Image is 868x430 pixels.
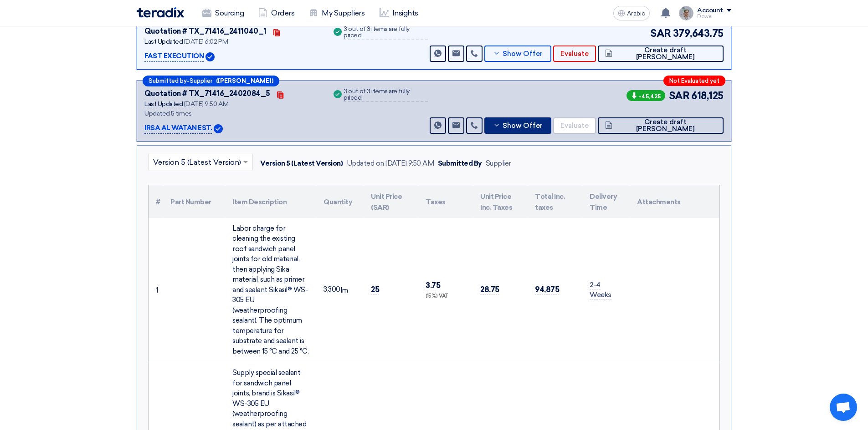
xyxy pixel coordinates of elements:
[144,52,204,60] font: FAST EXECUTION
[503,50,543,58] font: Show Offer
[426,293,448,299] font: (15%) VAT
[650,27,671,40] font: SAR
[627,10,645,17] font: Arabic
[438,159,482,167] font: Submitted By
[697,6,723,14] font: Account
[560,121,589,130] font: Evaluate
[195,3,251,23] a: Sourcing
[613,6,650,20] button: Arabic
[251,3,302,23] a: Orders
[144,100,183,108] font: Last Updated
[170,198,211,206] font: Part Number
[144,38,183,46] font: Last Updated
[184,100,228,108] font: [DATE] 9:50 AM
[344,87,410,101] font: 3 out of 3 items are fully priced
[205,52,215,61] img: Verified Account
[260,159,343,167] font: Version 5 (Latest Version)
[535,285,559,294] font: 94,875
[484,117,551,134] button: Show Offer
[149,77,187,84] font: Submitted by
[480,285,499,294] font: 28.75
[590,192,617,212] font: Delivery Time
[144,124,212,132] font: IRSA AL WATAN EST.
[340,286,348,294] font: lm
[324,285,340,293] font: 3,300
[669,77,719,84] font: Not Evaluated yet
[535,192,565,212] font: Total Inc. taxes
[271,9,294,17] font: Orders
[371,192,402,212] font: Unit Price (SAR)
[344,25,410,39] font: 3 out of 3 items are fully priced
[426,281,440,290] font: 3.75
[184,38,228,46] font: [DATE] 6:02 PM
[553,117,596,134] button: Evaluate
[673,27,724,40] font: 379,643.75
[484,46,551,62] button: Show Offer
[503,121,543,130] font: Show Offer
[156,198,160,206] font: #
[372,3,426,23] a: Insights
[216,77,273,84] font: ([PERSON_NAME])
[144,89,270,98] font: Quotation # TX_71416_2402084_5
[639,93,661,99] font: -45,425
[598,46,724,62] button: Create draft [PERSON_NAME]
[322,9,365,17] font: My Suppliers
[214,124,223,133] img: Verified Account
[144,27,267,35] font: Quotation # TX_71416_2411040_1
[190,77,212,84] font: Supplier
[691,90,724,102] font: 618,125
[392,9,418,17] font: Insights
[637,198,681,206] font: Attachments
[697,14,713,20] font: Dowel
[636,46,695,61] font: Create draft [PERSON_NAME]
[347,159,434,167] font: Updated on [DATE] 9:50 AM
[553,46,596,62] button: Evaluate
[830,394,857,421] div: Open chat
[137,7,184,18] img: Teradix logo
[232,198,287,206] font: Item Description
[426,198,446,206] font: Taxes
[302,3,372,23] a: My Suppliers
[669,90,690,102] font: SAR
[590,281,611,299] font: 2-4 Weeks
[486,159,511,167] font: Supplier
[598,117,724,134] button: Create draft [PERSON_NAME]
[232,224,308,355] font: Labor charge for cleaning the existing roof sandwich panel joints for old material, then applying...
[560,50,589,58] font: Evaluate
[187,78,190,85] font: -
[215,9,244,17] font: Sourcing
[144,110,192,117] font: Updated 5 times
[636,118,695,133] font: Create draft [PERSON_NAME]
[156,286,158,294] font: 1
[371,285,379,294] font: 25
[480,192,512,212] font: Unit Price Inc. Taxes
[679,6,693,20] img: IMG_1753965247717.jpg
[324,198,352,206] font: Quantity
